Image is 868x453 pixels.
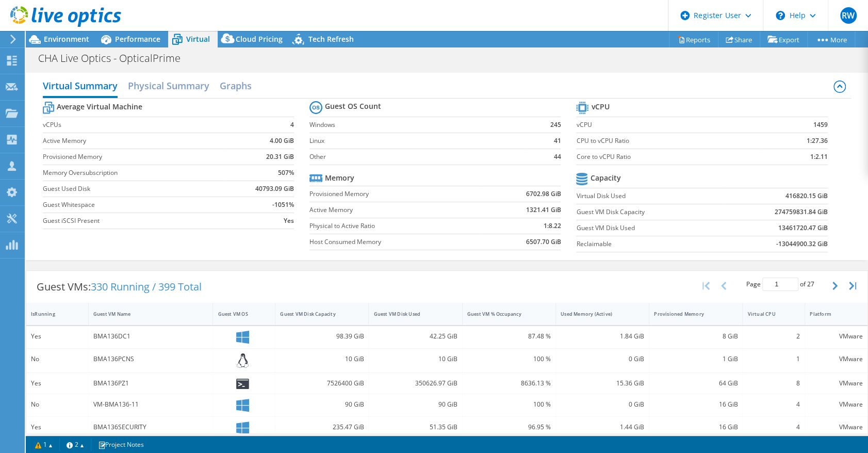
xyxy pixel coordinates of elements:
b: 416820.15 GiB [785,191,828,201]
b: 6507.70 GiB [526,237,561,247]
div: 64 GiB [654,378,738,389]
div: Used Memory (Active) [561,311,632,317]
h2: Graphs [220,75,252,96]
a: 2 [59,438,91,451]
div: IsRunning [31,311,71,317]
span: 330 Running / 399 Total [91,280,202,294]
a: Project Notes [91,438,151,451]
div: BMA136PZ1 [93,378,208,389]
label: Host Consumed Memory [309,237,482,247]
div: 1 GiB [654,353,738,365]
b: 1:2.11 [810,152,828,162]
div: 10 GiB [373,353,457,365]
div: No [31,353,84,365]
b: Capacity [590,173,620,183]
div: 10 GiB [280,353,364,365]
div: 235.47 GiB [280,422,364,433]
div: 7526400 GiB [280,378,364,389]
div: Guest VM OS [218,311,258,317]
div: 8636.13 % [467,378,551,389]
label: Provisioned Memory [309,189,482,199]
div: 90 GiB [280,399,364,410]
div: VMware [810,331,863,342]
div: Guest VM Disk Used [373,311,445,317]
div: BMA136SECURITY [93,422,208,433]
div: BMA136DC1 [93,331,208,342]
h2: Physical Summary [128,75,209,96]
b: -1051% [272,200,294,210]
label: Core to vCPU Ratio [576,152,761,162]
label: CPU to vCPU Ratio [576,136,761,146]
label: Guest VM Disk Capacity [576,207,722,217]
b: vCPU [591,102,609,112]
div: 4 [747,422,800,433]
div: VM-BMA136-11 [93,399,208,410]
a: Export [760,31,808,47]
div: 0 GiB [561,399,644,410]
label: Virtual Disk Used [576,191,722,201]
b: 245 [550,120,561,130]
div: 16 GiB [654,422,738,433]
b: 20.31 GiB [266,152,294,162]
label: Memory Oversubscription [43,168,224,178]
b: 44 [553,152,561,162]
div: 96.95 % [467,422,551,433]
label: Other [309,152,528,162]
div: 1 [747,353,800,365]
b: 4.00 GiB [270,136,294,146]
div: 16 GiB [654,399,738,410]
b: 41 [553,136,561,146]
div: 0 GiB [561,353,644,365]
label: Physical to Active Ratio [309,221,482,231]
div: Yes [31,378,84,389]
b: 274759831.84 GiB [775,207,828,217]
span: Tech Refresh [308,34,354,44]
svg: \n [776,11,785,20]
div: Yes [31,422,84,433]
span: Page of [746,278,814,291]
b: 1321.41 GiB [526,205,561,215]
div: 2 [747,331,800,342]
label: Guest Used Disk [43,184,224,194]
b: 507% [278,168,294,178]
span: Virtual [186,34,210,44]
div: 350626.97 GiB [373,378,457,389]
b: -13044900.32 GiB [776,239,828,249]
b: 13461720.47 GiB [778,223,828,233]
b: Memory [325,173,354,183]
b: 1:8.22 [543,221,561,231]
div: 4 [747,399,800,410]
span: Performance [115,34,160,44]
div: Yes [31,331,84,342]
div: 8 GiB [654,331,738,342]
div: No [31,399,84,410]
a: More [807,31,855,47]
div: Virtual CPU [747,311,788,317]
label: Reclaimable [576,239,722,249]
span: 27 [807,280,814,288]
span: RW [840,7,857,24]
div: Platform [810,311,850,317]
div: 87.48 % [467,331,551,342]
div: Guest VM Disk Capacity [280,311,351,317]
label: Provisioned Memory [43,152,224,162]
label: vCPU [576,120,761,130]
div: 15.36 GiB [561,378,644,389]
b: Yes [284,216,294,226]
h1: CHA Live Optics - OpticalPrime [34,53,196,64]
div: 42.25 GiB [373,331,457,342]
div: 100 % [467,353,551,365]
a: Reports [669,31,718,47]
b: 40793.09 GiB [255,184,294,194]
div: 98.39 GiB [280,331,364,342]
div: 1.44 GiB [561,422,644,433]
div: 90 GiB [373,399,457,410]
div: 100 % [467,399,551,410]
a: 1 [28,438,60,451]
label: Windows [309,120,528,130]
span: Cloud Pricing [236,34,283,44]
label: Active Memory [43,136,224,146]
div: VMware [810,422,863,433]
a: Share [718,31,760,47]
div: Guest VM % Occupancy [467,311,538,317]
